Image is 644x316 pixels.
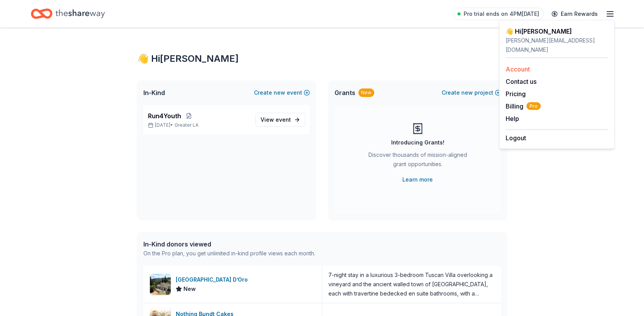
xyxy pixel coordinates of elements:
p: [DATE] • [148,122,249,128]
button: Contact us [506,77,536,86]
span: In-Kind [143,88,165,97]
a: View event [256,113,305,127]
button: Createnewproject [442,88,501,97]
div: Introducing Grants! [391,138,444,147]
div: New [358,88,374,97]
button: Createnewevent [254,88,310,97]
span: Pro [526,102,541,110]
a: Home [31,5,105,23]
div: Discover thousands of mission-aligned grant opportunities. [365,150,470,172]
span: new [274,88,285,97]
span: Greater LA [175,122,198,128]
button: Help [506,114,519,123]
span: View [261,115,291,124]
span: Pro trial ends on 4PM[DATE] [464,9,539,19]
span: Billing [506,102,541,111]
div: In-Kind donors viewed [143,240,315,249]
div: 👋 Hi [PERSON_NAME] [137,53,507,65]
div: 👋 Hi [PERSON_NAME] [506,27,608,36]
span: New [183,284,196,294]
button: Logout [506,133,526,143]
div: [GEOGRAPHIC_DATA] D’Oro [176,275,251,284]
a: Learn more [402,175,433,184]
a: Account [506,65,530,73]
div: 7-night stay in a luxurious 3-bedroom Tuscan Villa overlooking a vineyard and the ancient walled ... [328,270,495,298]
span: event [276,116,291,123]
button: BillingPro [506,102,541,111]
div: On the Pro plan, you get unlimited in-kind profile views each month. [143,249,315,258]
span: Run4Youth [148,111,181,121]
span: new [461,88,473,97]
img: Image for Villa Sogni D’Oro [150,274,171,295]
a: Earn Rewards [547,7,602,21]
a: Pro trial ends on 4PM[DATE] [453,8,544,20]
span: Grants [335,88,355,97]
div: [PERSON_NAME][EMAIL_ADDRESS][DOMAIN_NAME] [506,36,608,54]
a: Pricing [506,90,526,98]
